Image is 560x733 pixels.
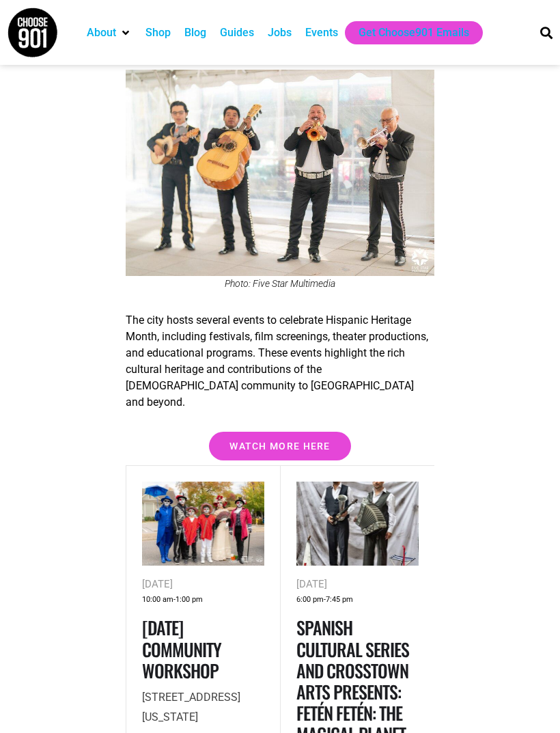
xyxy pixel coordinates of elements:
div: About [80,21,139,44]
span: Watch more here [229,441,331,451]
div: - [142,593,265,607]
a: Blog [184,25,206,41]
span: 10:00 am [142,593,173,607]
img: A vibrant community gathers outdoors in colorful Day of the Dead costumes, their painted faces re... [142,482,265,566]
a: Events [305,25,338,41]
img: Two men in suits stand in front of a draped backdrop. One holds a violin and cup, the other plays... [296,482,419,566]
span: [DATE] [296,578,327,590]
span: 6:00 pm [296,593,324,607]
a: Shop [145,25,171,41]
a: About [87,25,116,41]
a: [DATE] Community Workshop [142,614,221,683]
span: [DATE] [142,578,173,590]
a: Get Choose901 Emails [359,25,469,41]
span: [STREET_ADDRESS][US_STATE] [142,691,240,723]
span: 1:00 pm [176,593,203,607]
a: Guides [220,25,254,41]
nav: Main nav [80,21,522,44]
p: The city hosts several events to celebrate Hispanic Heritage Month, including festivals, film scr... [126,312,434,411]
span: 7:45 pm [326,593,353,607]
div: - [296,593,419,607]
figcaption: Photo: Five Star Multimedia [126,278,434,289]
a: Watch more here [209,432,351,460]
div: Search [535,21,558,44]
a: Jobs [268,25,292,41]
